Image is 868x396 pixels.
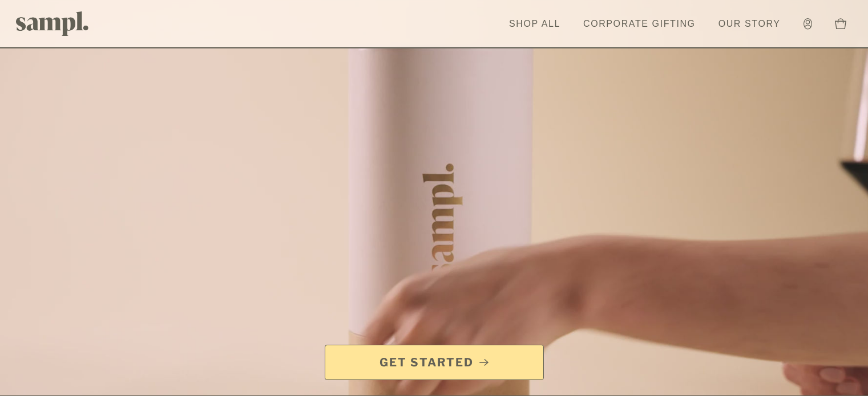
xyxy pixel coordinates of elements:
a: Shop All [503,11,566,36]
a: Get Started [325,345,544,380]
a: Corporate Gifting [578,11,701,36]
a: Our Story [713,11,786,36]
img: Sampl logo [16,11,89,36]
span: Get Started [380,354,474,370]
